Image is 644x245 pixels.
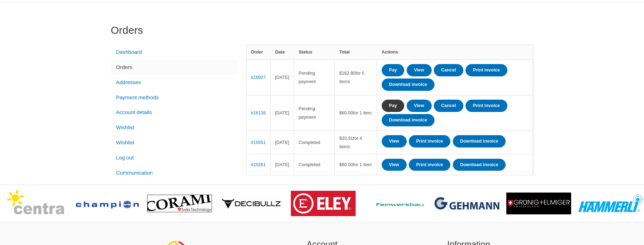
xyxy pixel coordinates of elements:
a: Addresses [111,75,238,90]
img: brand logo [291,191,356,216]
a: Dashboard [111,45,238,60]
span: $ [339,110,342,115]
a: View order number 16138 [251,110,266,115]
a: Download invoice order number 15261 [453,159,506,171]
a: Wishlist [111,135,238,150]
span: 60.00 [339,110,353,115]
td: for 1 item [335,154,377,175]
span: Actions [382,49,398,55]
h1: Orders [111,24,533,37]
span: 60.00 [339,162,353,167]
span: Order [251,49,263,55]
span: $ [339,70,342,76]
time: [DATE] [275,110,289,115]
a: Pay for order 16138 [382,100,405,112]
a: View order 15261 [382,159,407,171]
span: Status [299,49,312,55]
a: Communication [111,165,238,180]
td: Completed [294,154,335,175]
td: for 1 item [335,95,377,131]
span: $ [339,162,342,167]
a: Print invoice order number 15551 [409,135,451,147]
a: View order number 15261 [251,162,266,167]
a: View order number 15551 [251,140,266,145]
a: Download invoice order number 15551 [453,135,506,147]
span: 33.91 [339,136,353,141]
a: Log out [111,150,238,165]
a: View order 16138 [407,100,432,112]
td: Pending payment [294,95,335,131]
td: Pending payment [294,59,335,95]
span: Date [275,49,285,55]
td: for 4 items [335,131,377,154]
time: [DATE] [275,140,289,145]
a: Cancel order 16927 [434,64,463,76]
a: Orders [111,59,238,75]
time: [DATE] [275,75,289,80]
a: Print invoice order number 16927 [465,64,507,76]
a: Payment methods [111,90,238,105]
span: 162.80 [339,70,356,76]
a: Download invoice order number 16927 [382,78,434,91]
nav: Account pages [111,45,238,181]
span: $ [339,136,342,141]
a: Account details [111,105,238,120]
a: Cancel order 16138 [434,100,463,112]
a: View order number 16927 [251,75,266,80]
a: Pay for order 16927 [382,64,405,76]
a: Download invoice order number 16138 [382,114,434,126]
time: [DATE] [275,162,289,167]
a: Wishlist [111,120,238,135]
span: Total [339,49,350,55]
a: View order 15551 [382,135,407,147]
td: Completed [294,131,335,154]
a: Print invoice order number 16138 [465,100,507,112]
a: View order 16927 [407,64,432,76]
td: for 5 items [335,59,377,95]
a: Print invoice order number 15261 [409,159,451,171]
